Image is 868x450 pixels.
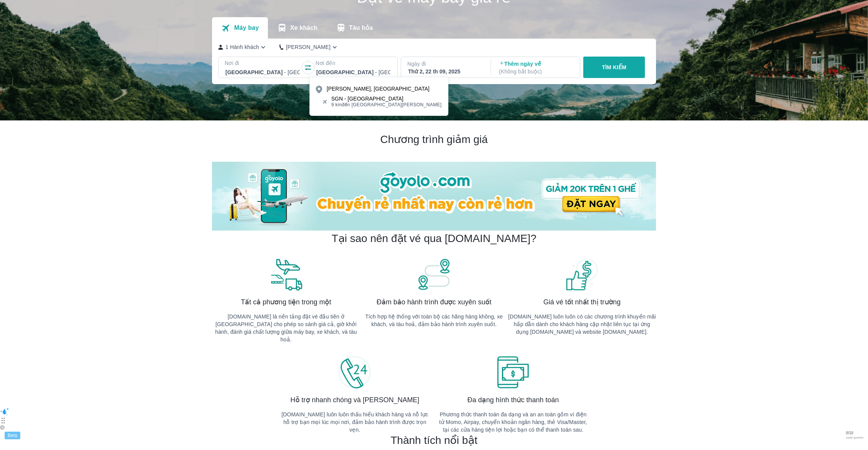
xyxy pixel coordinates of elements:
[281,411,429,434] p: [DOMAIN_NAME] luôn luôn thấu hiểu khách hàng và nỗ lực hỗ trợ bạn mọi lúc mọi nơi, đảm bảo hành t...
[408,68,482,75] div: Thứ 2, 22 th 09, 2025
[499,60,573,75] p: Thêm ngày về
[439,411,587,434] p: Phương thức thanh toán đa dạng và an an toàn gồm ví điện tử Momo, Airpay, chuyển khoản ngân hàng,...
[331,102,342,107] span: 9 km
[846,431,863,436] span: 0 / 10
[286,43,331,51] p: [PERSON_NAME]
[565,258,599,291] img: banner
[225,59,300,67] p: Nơi đi
[467,395,559,405] span: Đa dạng hình thức thanh toán
[290,24,317,32] p: Xe khách
[508,313,656,336] p: [DOMAIN_NAME] luôn luôn có các chương trình khuyến mãi hấp dẫn dành cho khách hàng cập nhật liên ...
[417,258,451,291] img: banner
[338,356,372,389] img: banner
[583,57,645,78] button: TÌM KIẾM
[212,313,360,343] p: [DOMAIN_NAME] là nền tảng đặt vé đầu tiên ở [GEOGRAPHIC_DATA] cho phép so sánh giá cả, giờ khởi h...
[212,133,656,146] h2: Chương trình giảm giá
[212,17,382,39] div: transportation tabs
[349,24,373,32] p: Tàu hỏa
[241,297,331,307] span: Tất cả phương tiện trong một
[390,434,477,447] h2: Thành tích nổi bật
[225,43,259,51] p: 1 Hành khách
[602,63,627,71] p: TÌM KIẾM
[496,356,530,389] img: banner
[269,258,303,291] img: banner
[499,68,573,75] p: ( Không bắt buộc )
[543,297,621,307] span: Giá vé tốt nhất thị trường
[218,43,267,51] button: 1 Hành khách
[407,60,483,68] p: Ngày đi
[290,395,419,405] span: Hỗ trợ nhanh chóng và [PERSON_NAME]
[331,102,442,108] span: đến [GEOGRAPHIC_DATA][PERSON_NAME]
[360,313,508,328] p: Tích hợp hệ thống với toàn bộ các hãng hàng không, xe khách, và tàu hoả, đảm bảo hành trình xuyên...
[212,162,656,231] img: banner-home
[327,85,430,93] div: [PERSON_NAME], [GEOGRAPHIC_DATA]
[331,232,536,245] h2: Tại sao nên đặt vé qua [DOMAIN_NAME]?
[5,432,20,439] div: Beta
[315,59,391,67] p: Nơi đến
[234,24,259,32] p: Máy bay
[846,436,863,440] span: used queries
[331,96,442,102] div: SGN - [GEOGRAPHIC_DATA]
[377,297,491,307] span: Đảm bảo hành trình được xuyên suốt
[279,43,339,51] button: [PERSON_NAME]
